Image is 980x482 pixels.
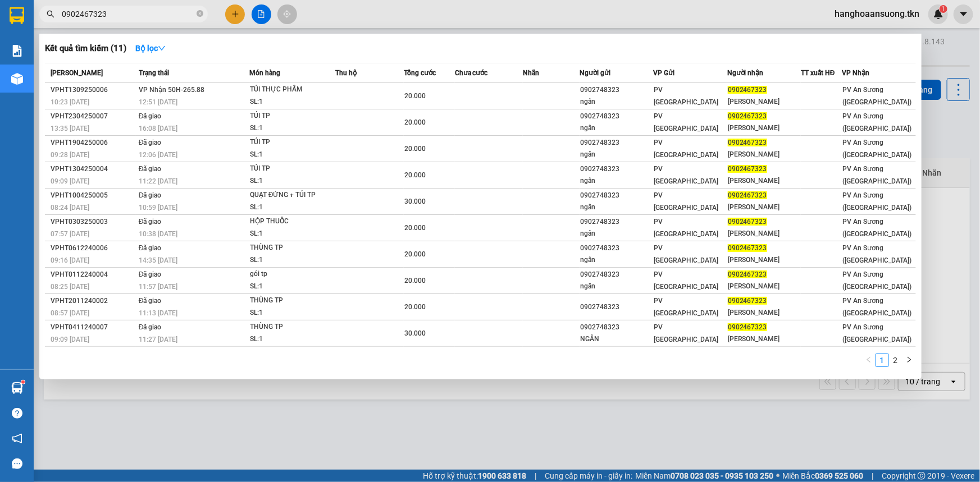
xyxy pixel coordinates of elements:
div: HỘP THUỐC [250,215,334,228]
sup: 1 [21,380,25,384]
button: right [902,354,916,367]
div: VPHT1904250006 [51,137,135,149]
span: 08:25 [DATE] [51,283,89,291]
li: Next Page [902,354,916,367]
div: SL: 1 [250,281,334,293]
a: 1 [876,354,888,366]
span: 13:35 [DATE] [51,125,89,132]
div: SL: 1 [250,254,334,267]
span: 20.000 [404,92,426,100]
div: VPHT0112240004 [51,269,135,281]
div: ngân [580,281,653,292]
span: PV An Sương ([GEOGRAPHIC_DATA]) [842,244,911,264]
span: right [906,356,913,363]
li: 1 [876,354,889,367]
span: [PERSON_NAME] [51,69,103,77]
img: solution-icon [11,45,23,57]
span: Đã giao [139,244,162,252]
span: PV [GEOGRAPHIC_DATA] [654,218,718,238]
strong: Bộ lọc [135,44,166,53]
div: 0902748323 [580,137,653,149]
button: Bộ lọcdown [126,39,175,57]
span: 20.000 [404,118,426,126]
div: [PERSON_NAME] [728,254,800,266]
span: 08:24 [DATE] [51,204,89,212]
span: 0902467323 [728,112,767,120]
div: VPHT0303250003 [51,216,135,228]
span: PV An Sương ([GEOGRAPHIC_DATA]) [842,165,911,185]
div: [PERSON_NAME] [728,122,800,134]
span: 0902467323 [728,165,767,173]
span: PV [GEOGRAPHIC_DATA] [654,244,718,264]
span: 09:16 [DATE] [51,256,89,264]
span: Đã giao [139,323,162,331]
span: message [12,458,22,469]
span: PV An Sương ([GEOGRAPHIC_DATA]) [842,191,911,212]
div: VPHT0612240006 [51,242,135,254]
div: [PERSON_NAME] [728,307,800,319]
div: THÙNG TP [250,295,334,307]
span: 11:13 [DATE] [139,309,177,317]
span: 11:57 [DATE] [139,283,177,291]
div: 0902748323 [580,84,653,96]
div: SL: 1 [250,307,334,319]
span: 16:08 [DATE] [139,125,177,132]
div: QUẠT ĐỨNG + TÚI TP [250,189,334,201]
span: PV An Sương ([GEOGRAPHIC_DATA]) [842,270,911,291]
span: Người nhận [727,69,764,77]
span: search [47,10,54,18]
div: NGÂN [580,333,653,345]
span: 0902467323 [728,218,767,226]
span: 11:27 [DATE] [139,336,177,343]
span: close-circle [197,9,203,20]
div: [PERSON_NAME] [728,175,800,187]
div: SL: 1 [250,333,334,346]
li: 2 [889,354,902,367]
div: ngân [580,149,653,160]
span: PV An Sương ([GEOGRAPHIC_DATA]) [842,86,911,106]
div: ngân [580,228,653,240]
span: left [865,356,872,363]
span: 20.000 [404,250,426,258]
div: ngân [580,254,653,266]
span: 0902467323 [728,323,767,331]
div: 0902748323 [580,322,653,333]
span: Tổng cước [404,69,436,77]
div: SL: 1 [250,228,334,240]
span: 09:09 [DATE] [51,336,89,343]
span: VP Nhận [842,69,869,77]
input: Tìm tên, số ĐT hoặc mã đơn [62,8,194,20]
div: 0902748323 [580,190,653,201]
span: PV An Sương ([GEOGRAPHIC_DATA]) [842,139,911,159]
button: left [862,354,876,367]
span: Chưa cước [455,69,488,77]
span: Đã giao [139,112,162,120]
div: TÚI TP [250,136,334,149]
span: 0902467323 [728,191,767,199]
span: VP Gửi [653,69,674,77]
div: VPHT0411240007 [51,322,135,333]
span: 09:28 [DATE] [51,151,89,159]
div: 0902748323 [580,216,653,228]
span: PV An Sương ([GEOGRAPHIC_DATA]) [842,112,911,132]
span: Đã giao [139,270,162,278]
span: question-circle [12,408,22,419]
img: logo-vxr [10,7,24,24]
span: 09:09 [DATE] [51,177,89,185]
div: VPHT2011240002 [51,295,135,307]
span: Nhãn [523,69,539,77]
div: VPHT2304250007 [51,111,135,122]
div: VPHT1004250005 [51,190,135,201]
div: SL: 1 [250,96,334,108]
span: 12:06 [DATE] [139,151,177,159]
span: 07:57 [DATE] [51,230,89,238]
span: PV An Sương ([GEOGRAPHIC_DATA]) [842,323,911,343]
span: 20.000 [404,224,426,232]
span: Đã giao [139,218,162,226]
div: ngân [580,96,653,108]
span: VP Nhận 50H-265.88 [139,86,204,94]
div: 0902748323 [580,111,653,122]
span: PV [GEOGRAPHIC_DATA] [654,323,718,343]
span: Trạng thái [139,69,169,77]
span: 0902467323 [728,139,767,146]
